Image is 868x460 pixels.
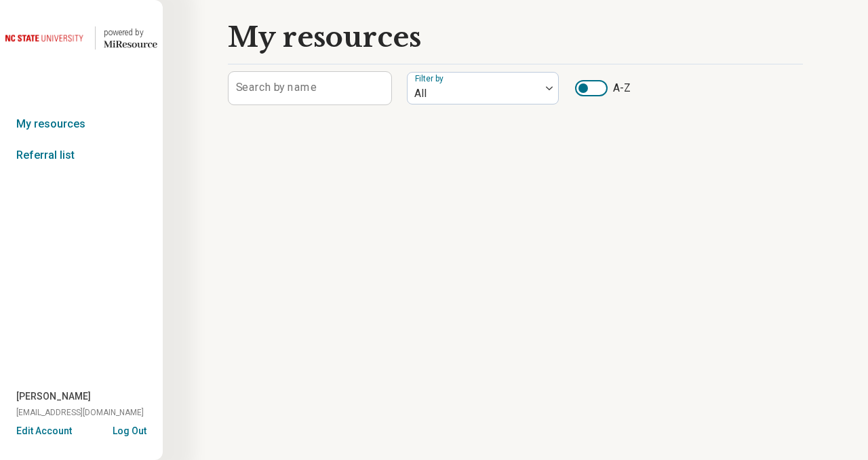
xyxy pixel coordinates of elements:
[113,424,146,435] button: Log Out
[5,22,157,54] a: North Carolina State University powered by
[575,80,631,96] label: A-Z
[16,389,91,404] span: [PERSON_NAME]
[104,26,157,39] div: powered by
[16,406,144,419] span: [EMAIL_ADDRESS][DOMAIN_NAME]
[228,22,421,53] h1: My resources
[415,74,446,83] label: Filter by
[16,424,72,438] button: Edit Account
[5,22,87,54] img: North Carolina State University
[236,82,317,93] label: Search by name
